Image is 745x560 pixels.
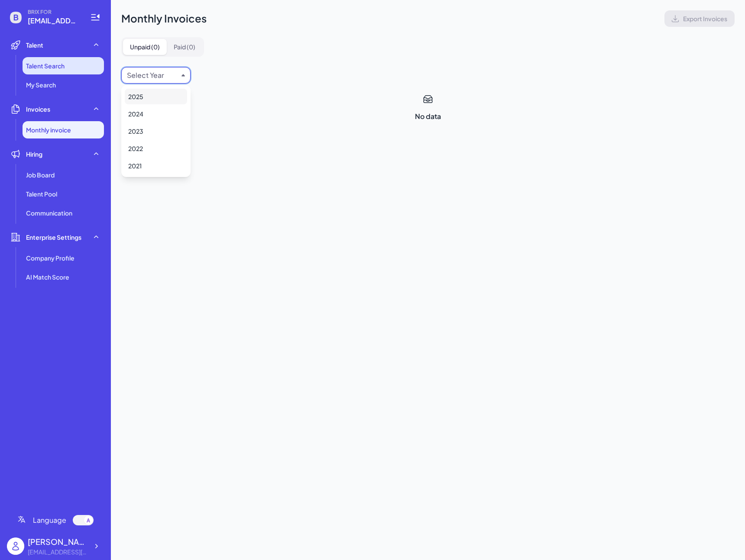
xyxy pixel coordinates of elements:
[26,254,74,262] span: Company Profile
[28,9,80,16] span: BRIX FOR
[28,536,88,547] div: Heming Yang
[125,106,187,122] div: 2024
[125,89,187,104] div: 2025
[125,123,187,139] div: 2023
[125,141,187,156] div: 2022
[26,190,57,198] span: Talent Pool
[127,70,178,80] button: Select Year
[123,39,167,55] button: Unpaid (0)
[28,547,88,557] div: calyhmz@gmail.com
[26,233,81,241] span: Enterprise Settings
[125,158,187,174] div: 2021
[26,171,55,179] span: Job Board
[26,150,42,158] span: Hiring
[26,209,72,217] span: Communication
[415,111,441,122] div: No data
[26,126,71,134] span: Monthly invoice
[167,39,202,55] button: Paid (0)
[28,16,80,26] span: calyhmz@gmail.com
[121,10,207,27] h1: Monthly Invoices
[26,105,50,113] span: Invoices
[7,537,24,555] img: user_logo.png
[26,61,65,70] span: Talent Search
[26,80,56,89] span: My Search
[33,515,66,525] span: Language
[127,70,164,80] div: Select Year
[26,41,43,49] span: Talent
[26,273,69,281] span: AI Match Score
